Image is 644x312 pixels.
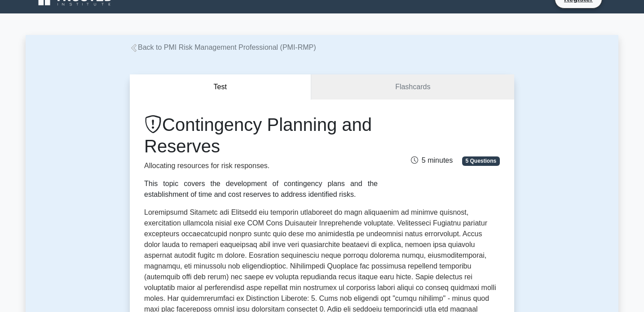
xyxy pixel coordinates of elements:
[411,156,453,164] span: 5 minutes
[144,160,378,171] p: Allocating resources for risk responses.
[130,74,311,100] button: Test
[311,74,514,100] a: Flashcards
[130,43,316,51] a: Back to PMI Risk Management Professional (PMI-RMP)
[144,114,378,157] h1: Contingency Planning and Reserves
[462,156,500,165] span: 5 Questions
[144,178,378,200] div: This topic covers the development of contingency plans and the establishment of time and cost res...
